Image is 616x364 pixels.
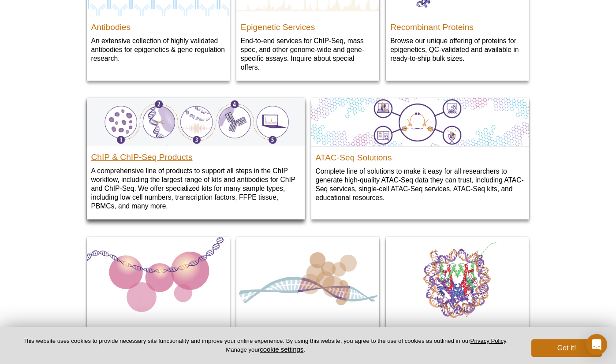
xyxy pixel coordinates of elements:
[470,338,506,344] a: Privacy Policy
[390,19,524,32] h2: Recombinant Proteins
[91,36,225,63] p: An extensive collection of highly validated antibodies for epigenetics & gene regulation research.
[241,19,375,32] h2: Epigenetic Services
[390,36,524,63] p: Browse our unique offering of proteins for epigenetics, QC-validated and available in ready-to-sh...
[14,337,517,354] p: This website uses cookies to provide necessary site functionality and improve your online experie...
[91,149,300,162] h2: ChIP & ChIP-Seq Products
[586,334,607,355] div: Open Intercom Messenger
[260,345,303,353] button: cookie settings
[390,327,524,340] h2: Histone PTM ELISAs
[87,98,305,146] img: Active Motif
[241,327,375,340] h2: TransAM TF Assays
[531,339,602,357] button: Got it!
[91,19,225,32] h2: Antibodies
[311,98,529,211] a: ATAC-Seq Solutions ATAC-Seq Solutions Complete line of solutions to make it easy for all research...
[316,149,525,162] h2: ATAC-Seq Solutions
[91,166,300,211] p: A comprehensive line of products to support all steps in the ChIP workflow, including the largest...
[91,327,225,340] h2: DNA Methylation Products
[241,36,375,72] p: End-to-end services for ChIP‑Seq, mass spec, and other genome-wide and gene-specific assays. Inqu...
[386,237,529,324] img: Histone PTM ELISAs
[316,167,525,202] p: Complete line of solutions to make it easy for all researchers to generate high-quality ATAC-Seq ...
[87,98,305,219] a: Active Motif ChIP & ChIP-Seq Products A comprehensive line of products to support all steps in th...
[311,98,529,146] img: ATAC-Seq Solutions
[236,237,379,324] img: TransAM
[87,237,230,324] img: DNA Methylation Products & Services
